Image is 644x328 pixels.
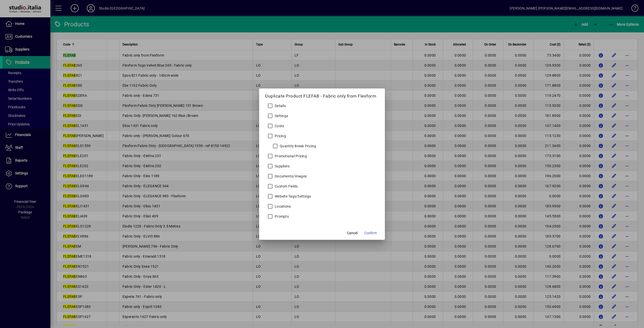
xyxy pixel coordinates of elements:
label: Settings [274,113,288,118]
label: Documents/Images [274,174,307,179]
span: Cancel [347,230,357,236]
h5: Duplicate Product FLEFAB - Fabric only from Flexform [265,93,379,99]
label: Promotional Pricing [274,154,307,159]
label: Quantity Break Pricing [279,144,316,149]
button: Confirm [362,229,379,238]
label: Prompts [274,214,289,219]
label: Suppliers [274,164,290,169]
span: Confirm [364,230,377,236]
label: Pricing [274,133,286,138]
label: Custom Fields [274,184,298,189]
label: Website Tags/Settings [274,194,311,199]
label: Details [274,103,286,108]
button: Cancel [344,229,360,238]
label: Locations [274,204,291,209]
label: Costs [274,123,284,128]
